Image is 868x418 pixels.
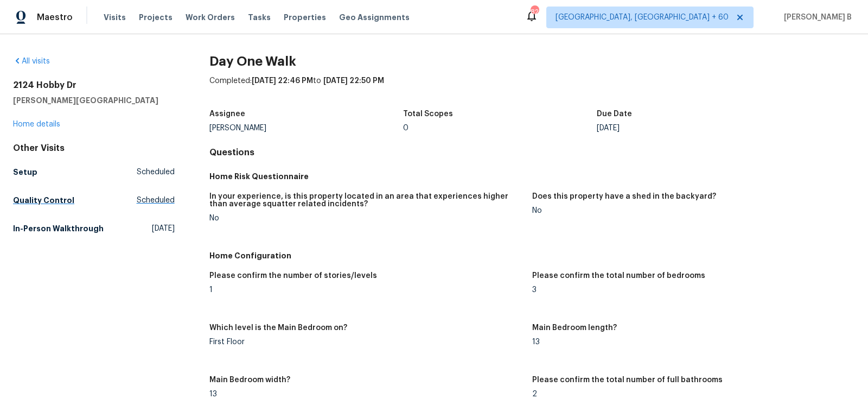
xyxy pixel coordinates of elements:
span: Visits [104,12,126,23]
a: Home details [13,121,60,128]
span: [DATE] [152,223,175,234]
div: Other Visits [13,143,175,154]
div: 1 [209,286,524,294]
a: All visits [13,58,50,65]
span: Scheduled [137,167,175,178]
div: 13 [209,390,524,398]
h5: Home Risk Questionnaire [209,171,855,182]
a: Quality ControlScheduled [13,191,175,210]
a: SetupScheduled [13,162,175,182]
span: [DATE] 22:46 PM [252,77,313,85]
h5: Total Scopes [403,110,453,118]
div: [DATE] [597,124,790,132]
div: [PERSON_NAME] [209,124,403,132]
span: [GEOGRAPHIC_DATA], [GEOGRAPHIC_DATA] + 60 [556,12,729,23]
span: Work Orders [186,12,235,23]
h5: Assignee [209,110,245,118]
span: Geo Assignments [339,12,410,23]
h5: Due Date [597,110,632,118]
h5: Setup [13,167,37,178]
h5: Please confirm the total number of bedrooms [532,272,705,280]
h5: Main Bedroom width? [209,376,290,384]
a: In-Person Walkthrough[DATE] [13,219,175,238]
span: Scheduled [137,195,175,206]
div: 2 [532,390,846,398]
h2: Day One Walk [209,56,855,67]
h2: 2124 Hobby Dr [13,80,175,91]
h5: Home Configuration [209,250,855,261]
div: 3 [532,286,846,294]
h5: Does this property have a shed in the backyard? [532,193,716,200]
h4: Questions [209,147,855,158]
h5: [PERSON_NAME][GEOGRAPHIC_DATA] [13,95,175,106]
h5: In-Person Walkthrough [13,223,104,234]
h5: Please confirm the total number of full bathrooms [532,376,723,384]
h5: Please confirm the number of stories/levels [209,272,377,280]
span: Tasks [248,14,271,21]
div: 13 [532,338,846,346]
span: [PERSON_NAME] B [780,12,852,23]
div: First Floor [209,338,524,346]
h5: Which level is the Main Bedroom on? [209,324,347,332]
div: No [532,207,846,214]
span: [DATE] 22:50 PM [323,77,384,85]
div: Completed: to [209,75,855,104]
div: No [209,214,524,222]
div: 828 [531,7,538,17]
div: 0 [403,124,597,132]
h5: Quality Control [13,195,74,206]
span: Maestro [37,12,73,23]
h5: In your experience, is this property located in an area that experiences higher than average squa... [209,193,524,208]
span: Projects [139,12,173,23]
span: Properties [284,12,326,23]
h5: Main Bedroom length? [532,324,617,332]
